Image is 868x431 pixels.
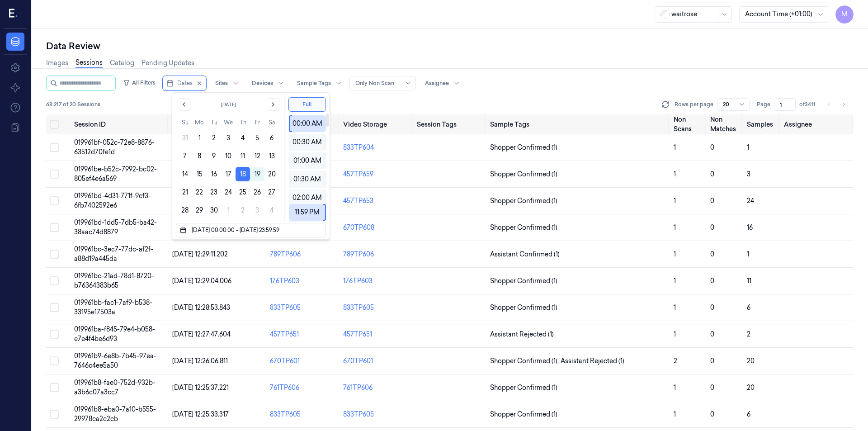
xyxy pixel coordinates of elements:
[267,98,279,111] button: Go to the Next Month
[207,118,221,127] th: Tuesday
[292,134,323,151] div: 00:30 AM
[264,131,279,145] button: Saturday, September 6th, 2025
[343,356,373,366] div: 670TP601
[71,114,168,134] th: Session ID
[178,98,190,111] button: Go to the Previous Month
[837,98,850,111] button: Go to next page
[710,303,714,312] span: 0
[747,223,753,232] span: 16
[221,149,236,163] button: Wednesday, September 10th, 2025
[74,298,152,316] span: 019961bb-fac1-7af9-b538-33195e17503a
[270,250,336,259] div: 789TP606
[74,218,157,236] span: 019961bd-1dd5-7db5-ba42-38aac74d8879
[192,185,207,199] button: Monday, September 22nd, 2025
[178,203,192,218] button: Sunday, September 28th, 2025
[340,114,413,134] th: Video Storage
[710,223,714,232] span: 0
[747,330,750,338] span: 2
[490,170,557,179] span: Shopper Confirmed (1)
[710,170,714,178] span: 0
[50,330,59,339] button: Select row
[250,203,264,218] button: Friday, October 3rd, 2025
[710,250,714,258] span: 0
[264,167,279,181] button: Saturday, September 20th, 2025
[757,100,770,109] span: Page
[674,197,676,205] span: 1
[74,245,153,263] span: 019961bc-3ec7-77dc-af2f-a88d19a445da
[172,250,228,258] span: [DATE] 12:29:11.202
[236,203,250,218] button: Thursday, October 2nd, 2025
[192,167,207,181] button: Monday, September 15th, 2025
[710,384,714,392] span: 0
[119,76,159,90] button: All Filters
[192,203,207,218] button: Monday, September 29th, 2025
[343,250,374,259] div: 789TP606
[835,5,854,24] button: M
[490,143,557,152] span: Shopper Confirmed (1)
[172,384,229,392] span: [DATE] 12:25:37.221
[343,196,373,206] div: 457TP653
[270,383,336,393] div: 761TP606
[46,58,68,68] a: Images
[250,131,264,145] button: Friday, September 5th, 2025
[207,167,221,181] button: Tuesday, September 16th, 2025
[490,276,557,286] span: Shopper Confirmed (1)
[747,143,749,152] span: 1
[250,149,264,163] button: Friday, September 12th, 2025
[674,410,676,418] span: 1
[490,330,554,339] span: Assistant Rejected (1)
[264,185,279,199] button: Saturday, September 27th, 2025
[270,410,336,419] div: 833TP605
[270,303,336,313] div: 833TP605
[236,118,250,127] th: Thursday
[178,131,192,145] button: Sunday, August 31st, 2025
[50,383,59,392] button: Select row
[747,303,750,312] span: 6
[710,197,714,205] span: 0
[490,410,557,419] span: Shopper Confirmed (1)
[50,410,59,419] button: Select row
[674,277,676,285] span: 1
[561,356,624,366] span: Assistant Rejected (1)
[710,357,714,365] span: 0
[236,185,250,199] button: Thursday, September 25th, 2025
[172,277,231,285] span: [DATE] 12:29:04.006
[74,165,157,183] span: 019961be-b52c-7992-bc02-805ef4e6a569
[490,356,561,366] span: Shopper Confirmed (1) ,
[490,303,557,313] span: Shopper Confirmed (1)
[178,149,192,163] button: Sunday, September 7th, 2025
[46,100,100,109] span: 68,217 of 20 Sessions
[221,167,236,181] button: Wednesday, September 17th, 2025
[221,118,236,127] th: Wednesday
[343,223,374,232] div: 670TP608
[178,185,192,199] button: Sunday, September 21st, 2025
[142,58,194,68] a: Pending Updates
[288,97,326,112] button: Full
[270,356,336,366] div: 670TP601
[343,330,372,339] div: 457TP651
[292,152,323,169] div: 01:00 AM
[486,114,670,134] th: Sample Tags
[177,79,193,87] span: Dates
[674,143,676,152] span: 1
[110,58,134,68] a: Catalog
[747,170,750,178] span: 3
[50,276,59,285] button: Select row
[50,223,59,232] button: Select row
[163,76,206,90] button: Dates
[207,203,221,218] button: Tuesday, September 30th, 2025
[221,203,236,218] button: Wednesday, October 1st, 2025
[490,250,560,259] span: Assistant Confirmed (1)
[343,170,373,179] div: 457TP659
[74,405,156,423] span: 019961b8-eba0-7a10-b555-29978ca2c2cb
[207,185,221,199] button: Tuesday, September 23rd, 2025
[710,330,714,338] span: 0
[747,277,751,285] span: 11
[264,149,279,163] button: Saturday, September 13th, 2025
[207,149,221,163] button: Tuesday, September 9th, 2025
[74,379,156,396] span: 019961b8-fae0-752d-932b-a3b6c07a3cc7
[292,189,323,206] div: 02:00 AM
[236,149,250,163] button: Thursday, September 11th, 2025
[75,58,103,68] a: Sessions
[172,357,228,365] span: [DATE] 12:26:06.811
